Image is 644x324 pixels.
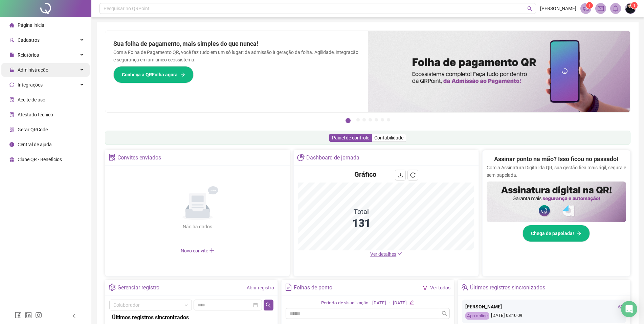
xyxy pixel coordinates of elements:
[356,118,360,121] button: 2
[381,118,384,121] button: 6
[465,312,623,320] div: [DATE] 08:10:09
[35,312,42,319] span: instagram
[540,5,576,12] span: [PERSON_NAME]
[285,284,292,291] span: file-text
[181,248,215,253] span: Novo convite
[117,282,159,293] div: Gerenciar registro
[306,152,359,164] div: Dashboard de jornada
[18,157,62,162] span: Clube QR - Beneficios
[72,313,76,318] span: left
[247,285,274,290] a: Abrir registro
[117,152,161,164] div: Convites enviados
[266,302,271,308] span: search
[180,72,185,77] span: arrow-right
[18,52,39,58] span: Relatórios
[621,301,637,317] div: Open Intercom Messenger
[18,97,45,102] span: Aceite de uso
[375,118,378,121] button: 5
[9,127,14,132] span: qrcode
[18,37,40,43] span: Cadastros
[398,172,403,178] span: download
[9,53,14,57] span: file
[209,248,215,253] span: plus
[370,251,402,257] a: Ver detalhes down
[9,82,14,87] span: sync
[423,285,427,290] span: filter
[393,300,407,307] div: [DATE]
[465,312,489,320] div: App online
[631,2,638,9] sup: Atualize o seu contato no menu Meus Dados
[18,67,48,73] span: Administração
[527,6,532,11] span: search
[18,127,48,132] span: Gerar QRCode
[9,38,14,42] span: user-add
[346,118,351,123] button: 1
[9,142,14,147] span: info-circle
[297,154,304,161] span: pie-chart
[577,231,581,236] span: arrow-right
[374,135,403,140] span: Contabilidade
[332,135,369,140] span: Painel de controle
[9,112,14,117] span: solution
[112,313,271,322] div: Últimos registros sincronizados
[370,251,396,257] span: Ver detalhes
[18,22,45,28] span: Página inicial
[583,5,589,12] span: notification
[470,282,545,293] div: Últimos registros sincronizados
[321,300,370,307] div: Período de visualização:
[354,170,376,179] h4: Gráfico
[487,164,626,179] p: Com a Assinatura Digital da QR, sua gestão fica mais ágil, segura e sem papelada.
[15,312,22,319] span: facebook
[18,112,53,117] span: Atestado técnico
[294,282,332,293] div: Folhas de ponto
[18,142,52,147] span: Central de ajuda
[487,182,626,222] img: banner%2F02c71560-61a6-44d4-94b9-c8ab97240462.png
[109,284,116,291] span: setting
[372,300,386,307] div: [DATE]
[387,118,390,121] button: 7
[369,118,372,121] button: 4
[113,39,360,49] h2: Sua folha de pagamento, mais simples do que nunca!
[25,312,32,319] span: linkedin
[9,68,14,72] span: lock
[410,172,416,178] span: reload
[598,5,604,12] span: mail
[613,5,619,12] span: bell
[586,2,593,9] sup: 1
[409,300,414,305] span: edit
[461,284,468,291] span: team
[9,157,14,162] span: gift
[109,154,116,161] span: solution
[430,285,450,290] a: Ver todos
[18,82,43,88] span: Integrações
[389,300,390,307] div: -
[368,31,630,112] img: banner%2F8d14a306-6205-4263-8e5b-06e9a85ad873.png
[465,303,623,310] div: [PERSON_NAME]
[494,154,618,164] h2: Assinar ponto na mão? Isso ficou no passado!
[589,3,591,8] span: 1
[362,118,366,121] button: 3
[397,251,402,256] span: down
[523,225,590,242] button: Chega de papelada!
[618,304,623,309] span: eye
[122,71,178,78] span: Conheça a QRFolha agora
[113,66,194,83] button: Conheça a QRFolha agora
[625,3,636,14] img: 73420
[113,49,360,63] p: Com a Folha de Pagamento QR, você faz tudo em um só lugar: da admissão à geração da folha. Agilid...
[531,230,574,237] span: Chega de papelada!
[633,3,636,8] span: 1
[9,23,14,27] span: home
[9,97,14,102] span: audit
[442,311,447,316] span: search
[166,223,229,230] div: Não há dados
